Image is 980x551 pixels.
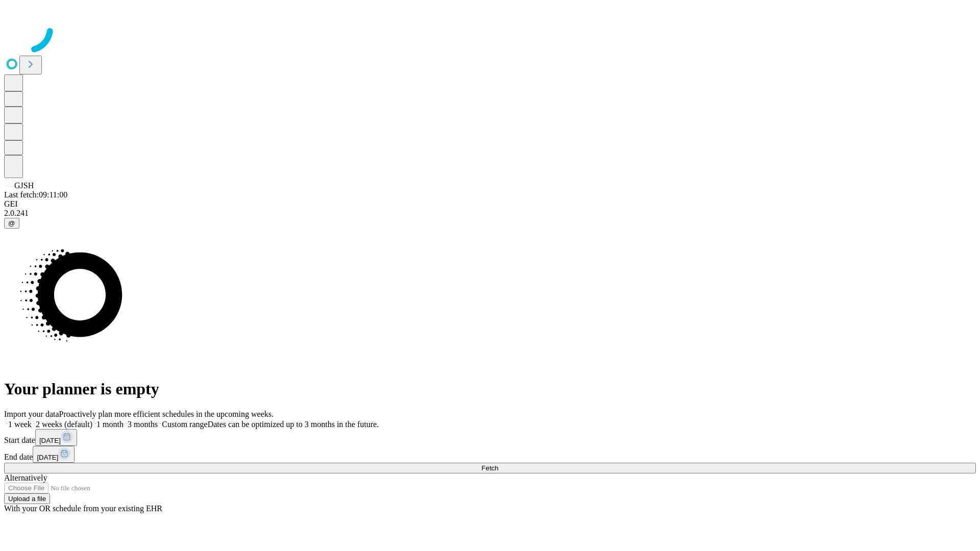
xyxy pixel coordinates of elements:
[39,437,61,444] span: [DATE]
[8,219,15,227] span: @
[4,504,162,513] span: With your OR schedule from your existing EHR
[162,420,207,429] span: Custom range
[208,420,379,429] span: Dates can be optimized up to 3 months in the future.
[36,420,92,429] span: 2 weeks (default)
[4,218,19,229] button: @
[4,380,976,398] h1: Your planner is empty
[128,420,158,429] span: 3 months
[59,410,274,418] span: Proactively plan more efficient schedules in the upcoming weeks.
[4,493,50,504] button: Upload a file
[4,429,976,446] div: Start date
[4,209,976,218] div: 2.0.241
[481,464,498,472] span: Fetch
[33,446,75,463] button: [DATE]
[8,420,32,429] span: 1 week
[96,420,124,429] span: 1 month
[4,190,67,199] span: Last fetch: 09:11:00
[4,473,47,482] span: Alternatively
[4,199,976,209] div: GEI
[35,429,77,446] button: [DATE]
[4,410,59,418] span: Import your data
[37,454,58,461] span: [DATE]
[14,181,34,190] span: GJSH
[4,463,976,473] button: Fetch
[4,446,976,463] div: End date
